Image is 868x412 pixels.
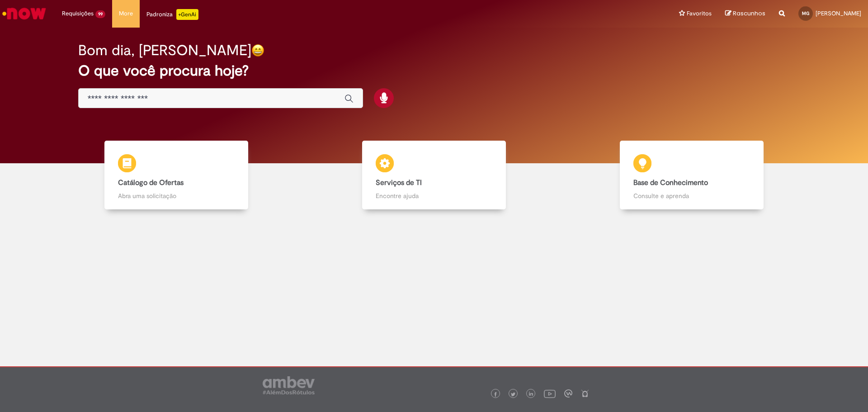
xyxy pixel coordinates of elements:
[62,9,94,18] span: Requisições
[78,63,790,79] h2: O que você procura hoje?
[78,43,251,58] h2: Bom dia, [PERSON_NAME]
[563,141,821,210] a: Base de Conhecimento Consulte e aprenda
[95,10,105,18] span: 99
[733,9,765,18] span: Rascunhos
[305,141,563,210] a: Serviços de TI Encontre ajuda
[251,44,264,57] img: happy-face.png
[564,389,572,398] img: logo_footer_workplace.png
[511,392,515,397] img: logo_footer_twitter.png
[633,178,708,187] b: Base de Conhecimento
[47,141,305,210] a: Catálogo de Ofertas Abra uma solicitação
[529,392,533,397] img: logo_footer_linkedin.png
[376,178,422,187] b: Serviços de TI
[376,191,493,200] p: Encontre ajuda
[119,9,133,18] span: More
[493,392,498,397] img: logo_footer_facebook.png
[687,9,712,18] span: Favoritos
[146,9,198,20] div: Padroniza
[725,9,765,18] a: Rascunhos
[263,376,315,394] img: logo_footer_ambev_rotulo_gray.png
[581,389,589,398] img: logo_footer_naosei.png
[118,191,235,200] p: Abra uma solicitação
[816,9,861,17] span: [PERSON_NAME]
[118,178,184,187] b: Catálogo de Ofertas
[633,191,750,200] p: Consulte e aprenda
[544,388,556,399] img: logo_footer_youtube.png
[176,9,198,20] p: +GenAi
[802,10,809,16] span: MG
[1,5,47,23] img: ServiceNow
